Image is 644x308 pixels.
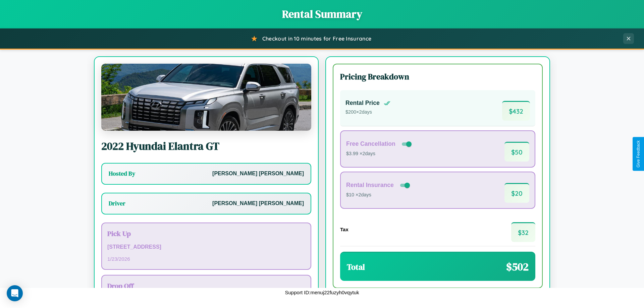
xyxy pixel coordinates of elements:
span: $ 432 [502,101,530,121]
p: [PERSON_NAME] [PERSON_NAME] [212,199,304,208]
p: 1 / 23 / 2026 [107,254,305,263]
p: [PERSON_NAME] [PERSON_NAME] [212,169,304,179]
h2: 2022 Hyundai Elantra GT [101,139,311,153]
span: $ 502 [506,259,529,274]
h3: Pricing Breakdown [340,71,535,82]
div: Give Feedback [636,140,641,168]
h4: Rental Price [345,100,380,107]
p: [STREET_ADDRESS] [107,242,305,252]
h1: Rental Summary [7,7,637,21]
h3: Hosted By [109,170,135,178]
h3: Driver [109,199,125,207]
p: Support ID: menuj22fuzyh0vqytuk [285,288,359,297]
p: $ 200 × 2 days [345,108,390,117]
h4: Tax [340,227,348,232]
h3: Drop Off [107,281,305,291]
span: $ 50 [504,142,529,162]
p: $3.99 × 2 days [346,149,413,158]
p: $10 × 2 days [346,191,411,199]
h4: Rental Insurance [346,182,394,189]
div: Open Intercom Messenger [7,285,23,301]
h4: Free Cancellation [346,140,395,147]
span: $ 32 [511,222,535,242]
h3: Total [347,261,365,272]
h3: Pick Up [107,229,305,238]
img: Hyundai Elantra GT [101,64,311,131]
span: $ 20 [504,183,529,203]
span: Checkout in 10 minutes for Free Insurance [262,35,371,42]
